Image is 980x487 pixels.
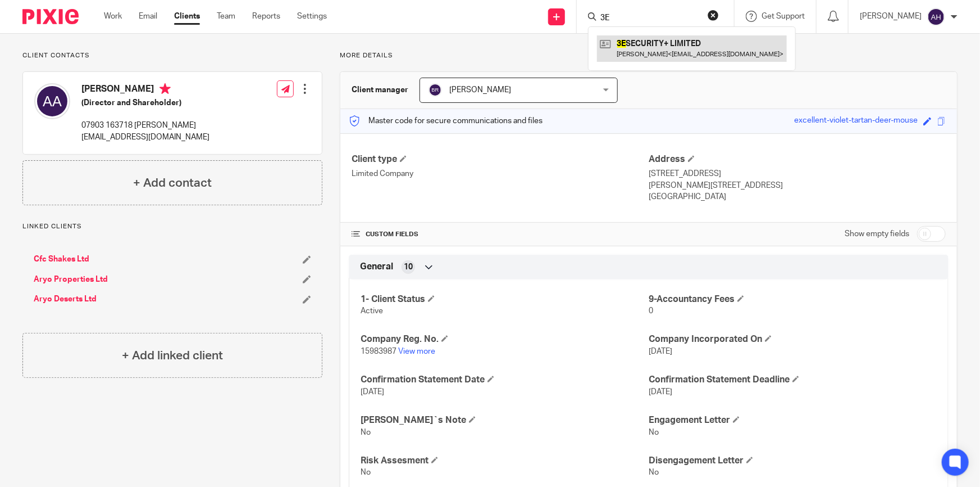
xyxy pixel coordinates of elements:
[360,261,393,273] span: General
[361,307,383,315] span: Active
[794,115,918,128] div: excellent-violet-tartan-deer-mouse
[649,168,946,179] p: [STREET_ADDRESS]
[34,254,89,265] a: Cfc Shakes Ltd
[361,388,384,396] span: [DATE]
[159,83,171,94] i: Primary
[174,11,200,22] a: Clients
[217,11,235,22] a: Team
[361,455,649,467] h4: Risk Assesment
[361,429,371,436] span: No
[34,274,108,285] a: Aryo Properties Ltd
[398,348,435,355] a: View more
[133,174,212,192] h4: + Add contact
[352,154,649,165] h4: Client type
[81,132,209,143] p: [EMAIL_ADDRESS][DOMAIN_NAME]
[352,168,649,179] p: Limited Company
[361,374,649,386] h4: Confirmation Statement Date
[81,97,209,109] h5: (Director and Shareholder)
[449,86,511,94] span: [PERSON_NAME]
[762,12,805,20] span: Get Support
[22,51,322,60] p: Client contacts
[429,83,442,97] img: svg%3E
[649,374,937,386] h4: Confirmation Statement Deadline
[649,468,659,476] span: No
[599,13,700,24] input: Search
[22,9,79,24] img: Pixie
[361,333,649,345] h4: Company Reg. No.
[845,228,909,240] label: Show empty fields
[104,11,122,22] a: Work
[404,261,413,273] span: 10
[352,230,649,239] h4: CUSTOM FIELDS
[649,307,653,315] span: 0
[649,429,659,436] span: No
[297,11,327,22] a: Settings
[649,154,946,165] h4: Address
[649,455,937,467] h4: Disengagement Letter
[649,388,672,396] span: [DATE]
[252,11,280,22] a: Reports
[361,414,649,426] h4: [PERSON_NAME]`s Note
[361,348,396,355] span: 15983987
[34,294,97,305] a: Aryo Deserts Ltd
[361,294,649,305] h4: 1- Client Status
[649,348,672,355] span: [DATE]
[649,191,946,202] p: [GEOGRAPHIC_DATA]
[927,8,945,26] img: svg%3E
[649,333,937,345] h4: Company Incorporated On
[139,11,157,22] a: Email
[22,222,322,231] p: Linked clients
[649,180,946,191] p: [PERSON_NAME][STREET_ADDRESS]
[81,120,209,131] p: 07903 163718 [PERSON_NAME]
[649,294,937,305] h4: 9-Accountancy Fees
[708,10,719,21] button: Clear
[649,414,937,426] h4: Engagement Letter
[81,83,209,97] h4: [PERSON_NAME]
[34,83,70,119] img: svg%3E
[860,11,922,22] p: [PERSON_NAME]
[340,51,958,60] p: More details
[361,468,371,476] span: No
[352,84,408,96] h3: Client manager
[122,347,223,364] h4: + Add linked client
[349,115,543,127] p: Master code for secure communications and files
